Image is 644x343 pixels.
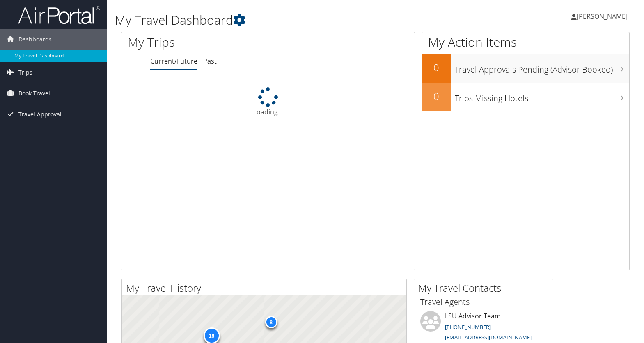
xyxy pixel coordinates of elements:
[18,29,52,50] span: Dashboards
[445,334,532,341] a: [EMAIL_ADDRESS][DOMAIN_NAME]
[18,83,50,104] span: Book Travel
[422,34,630,51] h1: My Action Items
[422,89,451,103] h2: 0
[420,296,547,308] h3: Travel Agents
[577,12,628,21] span: [PERSON_NAME]
[128,34,286,51] h1: My Trips
[150,57,197,66] a: Current/Future
[126,281,406,295] h2: My Travel History
[422,54,630,83] a: 0Travel Approvals Pending (Advisor Booked)
[455,60,630,75] h3: Travel Approvals Pending (Advisor Booked)
[203,57,217,66] a: Past
[18,104,62,125] span: Travel Approval
[265,316,277,328] div: 8
[455,89,630,104] h3: Trips Missing Hotels
[18,5,100,25] img: airportal-logo.png
[18,62,32,83] span: Trips
[121,87,415,117] div: Loading...
[445,323,491,331] a: [PHONE_NUMBER]
[422,83,630,111] a: 0Trips Missing Hotels
[422,61,451,75] h2: 0
[571,4,636,29] a: [PERSON_NAME]
[115,11,462,29] h1: My Travel Dashboard
[418,281,553,295] h2: My Travel Contacts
